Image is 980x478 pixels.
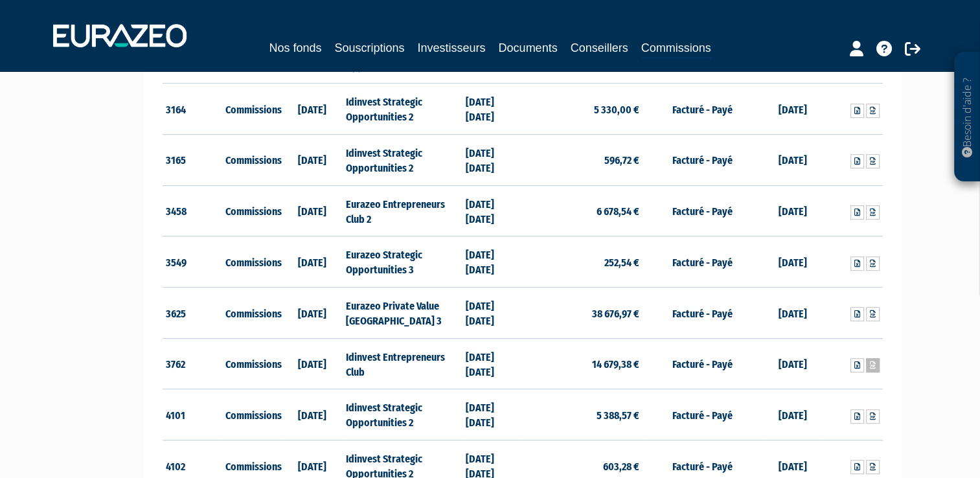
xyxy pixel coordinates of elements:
[762,338,823,389] td: [DATE]
[641,39,711,59] a: Commissions
[462,84,523,135] td: [DATE] [DATE]
[282,236,343,288] td: [DATE]
[342,84,462,135] td: Idinvest Strategic Opportunities 2
[163,389,223,440] td: 4101
[643,236,762,288] td: Facturé - Payé
[282,135,343,186] td: [DATE]
[643,338,762,389] td: Facturé - Payé
[462,288,523,339] td: [DATE] [DATE]
[462,338,523,389] td: [DATE] [DATE]
[163,288,223,339] td: 3625
[762,389,823,440] td: [DATE]
[643,135,762,186] td: Facturé - Payé
[282,84,343,135] td: [DATE]
[523,288,643,339] td: 38 676,97 €
[163,135,223,186] td: 3165
[334,39,404,57] a: Souscriptions
[462,135,523,186] td: [DATE] [DATE]
[462,185,523,236] td: [DATE] [DATE]
[643,389,762,440] td: Facturé - Payé
[762,135,823,186] td: [DATE]
[762,84,823,135] td: [DATE]
[53,24,187,47] img: 1732889491-logotype_eurazeo_blanc_rvb.png
[163,236,223,288] td: 3549
[523,84,643,135] td: 5 330,00 €
[222,84,282,135] td: Commissions
[163,338,223,389] td: 3762
[342,185,462,236] td: Eurazeo Entrepreneurs Club 2
[523,389,643,440] td: 5 388,57 €
[571,39,628,57] a: Conseillers
[643,185,762,236] td: Facturé - Payé
[462,389,523,440] td: [DATE] [DATE]
[282,338,343,389] td: [DATE]
[342,338,462,389] td: Idinvest Entrepreneurs Club
[342,389,462,440] td: Idinvest Strategic Opportunities 2
[762,236,823,288] td: [DATE]
[222,288,282,339] td: Commissions
[282,288,343,339] td: [DATE]
[523,338,643,389] td: 14 679,38 €
[282,389,343,440] td: [DATE]
[960,59,975,176] p: Besoin d'aide ?
[163,185,223,236] td: 3458
[342,236,462,288] td: Eurazeo Strategic Opportunities 3
[499,39,558,57] a: Documents
[762,288,823,339] td: [DATE]
[222,338,282,389] td: Commissions
[762,185,823,236] td: [DATE]
[163,84,223,135] td: 3164
[523,135,643,186] td: 596,72 €
[222,389,282,440] td: Commissions
[342,288,462,339] td: Eurazeo Private Value [GEOGRAPHIC_DATA] 3
[342,135,462,186] td: Idinvest Strategic Opportunities 2
[417,39,485,57] a: Investisseurs
[523,236,643,288] td: 252,54 €
[222,236,282,288] td: Commissions
[523,185,643,236] td: 6 678,54 €
[462,236,523,288] td: [DATE] [DATE]
[269,39,321,57] a: Nos fonds
[282,185,343,236] td: [DATE]
[643,288,762,339] td: Facturé - Payé
[643,84,762,135] td: Facturé - Payé
[222,135,282,186] td: Commissions
[222,185,282,236] td: Commissions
